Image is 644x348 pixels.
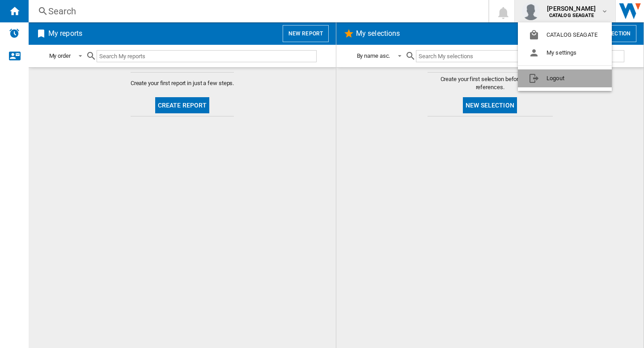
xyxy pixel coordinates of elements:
[518,26,612,44] button: CATALOG SEAGATE
[518,44,612,62] button: My settings
[518,69,612,87] button: Logout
